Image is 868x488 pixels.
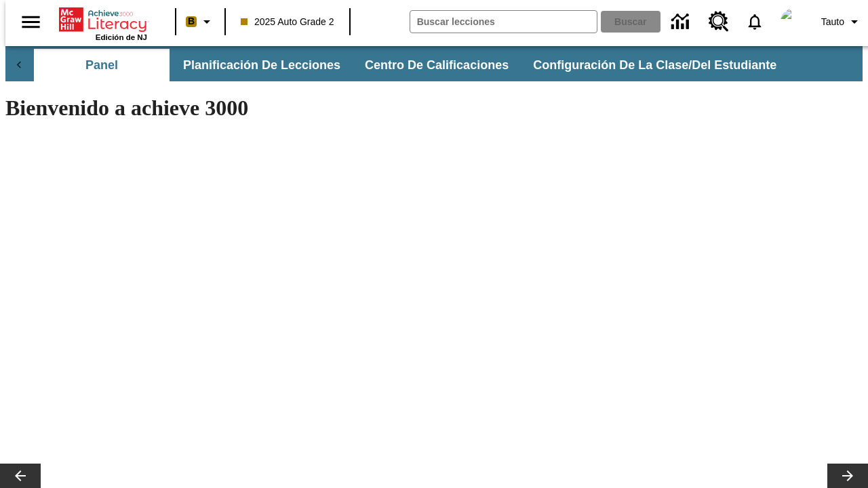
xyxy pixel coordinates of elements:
[772,4,816,39] button: Escoja un nuevo avatar
[59,5,147,41] div: Portada
[365,58,509,73] span: Centro de calificaciones
[96,33,147,41] span: Edición de NJ
[533,58,776,73] span: Configuración de la clase/del estudiante
[172,49,351,81] button: Planificación de lecciones
[821,15,844,29] span: Tauto
[34,49,170,81] button: Panel
[180,9,220,34] button: Boost El color de la clase es anaranjado claro. Cambiar el color de la clase.
[241,15,334,29] span: 2025 Auto Grade 2
[663,3,701,41] a: Centro de información
[827,464,868,488] button: Carrusel de lecciones, seguir
[522,49,787,81] button: Configuración de la clase/del estudiante
[33,49,789,81] div: Subbarra de navegación
[354,49,519,81] button: Centro de calificaciones
[59,6,147,33] a: Portada
[737,4,772,39] a: Notificaciones
[701,3,737,40] a: Centro de recursos, Se abrirá en una pestaña nueva.
[5,96,591,121] h1: Bienvenido a achieve 3000
[816,9,868,34] button: Perfil/Configuración
[410,11,597,33] input: Buscar campo
[5,46,863,81] div: Subbarra de navegación
[11,2,51,42] button: Abrir el menú lateral
[781,8,808,35] img: avatar image
[5,49,33,81] div: Pestañas anteriores
[188,13,195,30] span: B
[183,58,340,73] span: Planificación de lecciones
[85,58,118,73] span: Panel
